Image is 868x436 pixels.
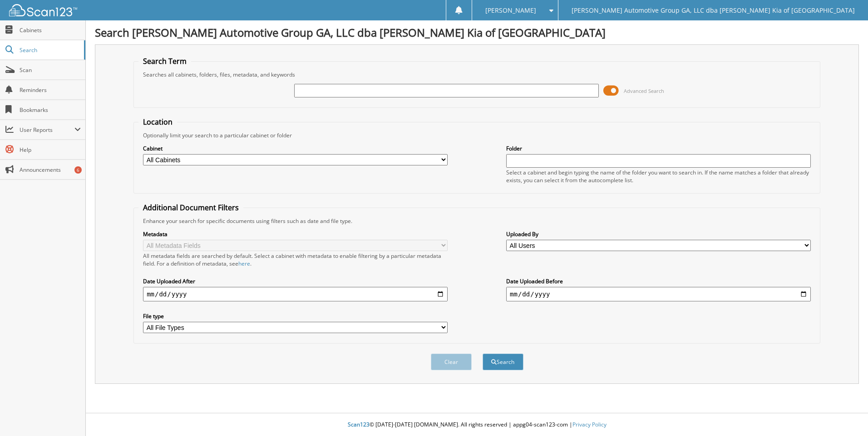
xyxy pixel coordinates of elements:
[20,46,79,54] span: Search
[238,260,250,267] a: here
[506,169,811,184] div: Select a cabinet and begin typing the name of the folder you want to search in. If the name match...
[138,71,815,78] div: Searches all cabinets, folders, files, metadata, and keywords
[572,8,855,13] span: [PERSON_NAME] Automotive Group GA, LLC dba [PERSON_NAME] Kia of [GEOGRAPHIC_DATA]
[143,312,448,320] label: File type
[95,25,859,40] h1: Search [PERSON_NAME] Automotive Group GA, LLC dba [PERSON_NAME] Kia of [GEOGRAPHIC_DATA]
[143,230,448,238] label: Metadata
[20,26,81,34] span: Cabinets
[506,230,811,238] label: Uploaded By
[624,87,664,94] span: Advanced Search
[20,66,81,74] span: Scan
[143,287,448,301] input: start
[138,117,177,127] legend: Location
[20,146,81,154] span: Help
[9,4,77,16] img: scan123-logo-white.svg
[431,354,472,370] button: Clear
[572,421,607,428] a: Privacy Policy
[138,56,191,66] legend: Search Term
[485,8,536,13] span: [PERSON_NAME]
[143,277,448,285] label: Date Uploaded After
[506,287,811,301] input: end
[506,145,811,152] label: Folder
[138,203,243,213] legend: Additional Document Filters
[138,131,815,139] div: Optionally limit your search to a particular cabinet or folder
[20,86,81,94] span: Reminders
[86,414,868,436] div: © [DATE]-[DATE] [DOMAIN_NAME]. All rights reserved | appg04-scan123-com |
[483,354,523,370] button: Search
[20,126,74,134] span: User Reports
[138,217,815,225] div: Enhance your search for specific documents using filters such as date and file type.
[20,166,81,174] span: Announcements
[74,166,82,174] div: 6
[348,421,370,428] span: Scan123
[143,252,448,267] div: All metadata fields are searched by default. Select a cabinet with metadata to enable filtering b...
[143,145,448,152] label: Cabinet
[506,277,811,285] label: Date Uploaded Before
[823,392,868,436] iframe: Chat Widget
[20,106,81,114] span: Bookmarks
